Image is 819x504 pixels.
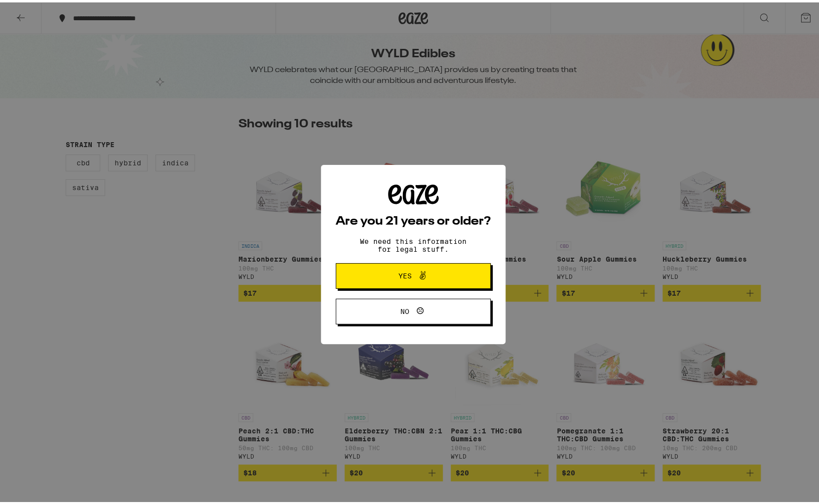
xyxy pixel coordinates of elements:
[336,213,491,225] h2: Are you 21 years or older?
[351,235,475,251] p: We need this information for legal stuff.
[336,261,491,286] button: Yes
[398,270,412,277] span: Yes
[336,296,491,322] button: No
[22,7,42,16] span: Help
[400,306,409,312] span: No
